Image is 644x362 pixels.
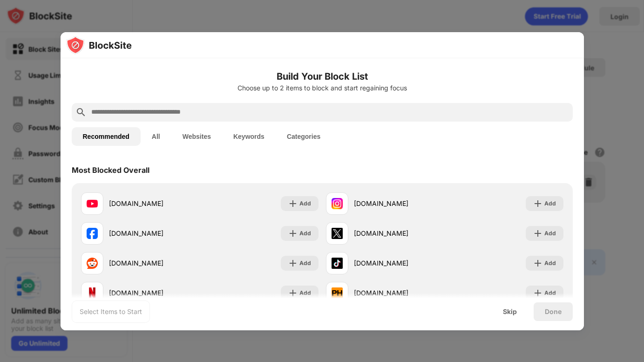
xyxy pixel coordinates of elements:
[299,259,311,268] div: Add
[299,229,311,238] div: Add
[72,165,149,175] div: Most Blocked Overall
[503,308,517,315] div: Skip
[544,199,556,208] div: Add
[544,259,556,268] div: Add
[109,258,200,268] div: [DOMAIN_NAME]
[87,228,98,239] img: favicons
[299,288,311,298] div: Add
[87,198,98,209] img: favicons
[545,308,562,315] div: Done
[141,127,171,146] button: All
[544,288,556,298] div: Add
[332,258,343,269] img: favicons
[87,287,98,299] img: favicons
[109,288,200,298] div: [DOMAIN_NAME]
[72,69,573,83] h6: Build Your Block List
[66,36,132,55] img: logo-blocksite.svg
[87,258,98,269] img: favicons
[75,107,87,118] img: search.svg
[72,127,141,146] button: Recommended
[354,198,445,208] div: [DOMAIN_NAME]
[354,288,445,298] div: [DOMAIN_NAME]
[544,229,556,238] div: Add
[222,127,276,146] button: Keywords
[332,228,343,239] img: favicons
[109,228,200,238] div: [DOMAIN_NAME]
[354,258,445,268] div: [DOMAIN_NAME]
[80,307,142,316] div: Select Items to Start
[299,199,311,208] div: Add
[332,287,343,299] img: favicons
[72,84,573,92] div: Choose up to 2 items to block and start regaining focus
[354,228,445,238] div: [DOMAIN_NAME]
[109,198,200,208] div: [DOMAIN_NAME]
[171,127,222,146] button: Websites
[332,198,343,209] img: favicons
[276,127,332,146] button: Categories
